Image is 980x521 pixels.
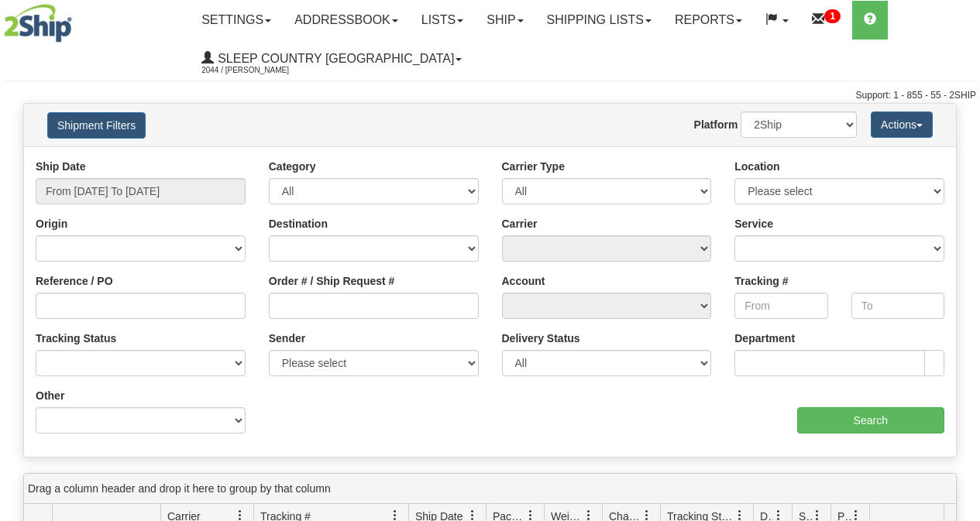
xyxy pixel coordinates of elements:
div: Support: 1 - 855 - 55 - 2SHIP [4,89,976,102]
a: Settings [190,1,283,39]
label: Account [502,273,545,289]
a: Shipping lists [535,1,663,39]
button: Shipment Filters [47,112,146,139]
sup: 1 [824,9,841,23]
label: Ship Date [36,159,86,174]
label: Other [36,388,64,403]
input: Search [797,407,945,434]
a: Sleep Country [GEOGRAPHIC_DATA] 2044 / [PERSON_NAME] [190,39,473,78]
label: Department [734,331,795,346]
a: 1 [800,1,852,39]
label: Carrier [502,216,538,231]
label: Destination [269,216,328,231]
label: Tracking Status [36,331,116,346]
label: Reference / PO [36,273,113,289]
span: Sleep Country [GEOGRAPHIC_DATA] [214,52,454,65]
a: Lists [410,1,475,39]
img: logo2044.jpg [4,4,72,43]
a: Addressbook [283,1,410,39]
label: Tracking # [734,273,788,289]
input: To [851,293,944,319]
label: Service [734,216,773,231]
label: Order # / Ship Request # [269,273,395,289]
label: Sender [269,331,305,346]
label: Location [734,159,779,174]
label: Origin [36,216,67,231]
a: Reports [663,1,754,39]
label: Category [269,159,316,174]
span: 2044 / [PERSON_NAME] [201,63,318,78]
button: Actions [871,111,933,138]
label: Delivery Status [502,331,580,346]
a: Ship [475,1,535,39]
div: grid grouping header [24,474,956,504]
label: Platform [694,117,738,132]
input: From [734,293,827,319]
label: Carrier Type [502,159,565,174]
